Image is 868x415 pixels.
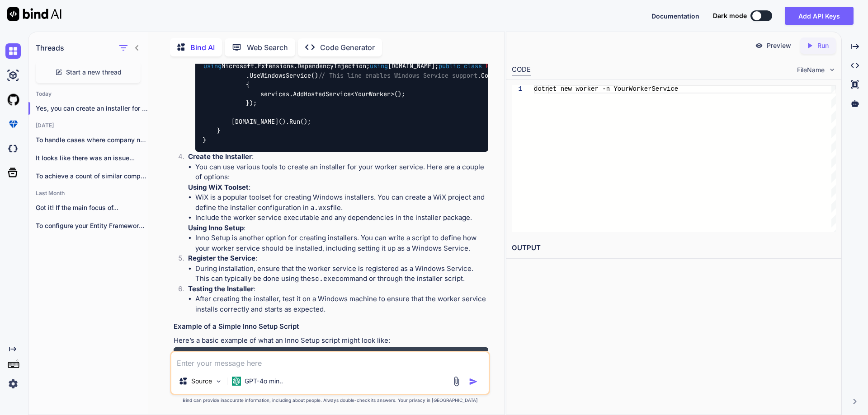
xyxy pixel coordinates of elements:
[36,154,148,163] p: It looks like there was an issue...
[188,254,255,262] strong: Register the Service
[188,224,244,232] strong: Using Inno Setup
[439,62,460,70] span: public
[232,377,241,386] img: GPT-4o mini
[28,122,148,129] h2: [DATE]
[195,29,488,152] li: Update your to configure the worker service to run as a Windows Service:
[534,85,678,93] span: dotnet new worker -n YourWorkerService
[247,42,288,53] p: Web Search
[828,66,836,74] img: chevron down
[36,42,64,53] h1: Threads
[651,12,699,20] span: Documentation
[320,42,375,53] p: Code Generator
[785,7,854,25] button: Add API Keys
[203,61,811,145] code: Microsoft.Extensions.DependencyInjection; [DOMAIN_NAME]; { { builder = Host.CreateDefaultBuilder(...
[28,90,148,98] h2: Today
[5,68,21,83] img: ai-studio
[195,162,488,182] li: You can use various tools to create an installer for your worker service. Here are a couple of op...
[203,62,222,70] span: using
[191,377,212,386] p: Source
[5,92,21,107] img: githubLight
[188,152,488,162] p: :
[370,62,388,70] span: using
[5,43,21,59] img: chat
[170,397,490,404] p: Bind can provide inaccurate information, including about people. Always double-check its answers....
[486,62,511,70] span: Program
[767,41,791,50] p: Preview
[7,7,61,21] img: Bind AI
[188,223,488,233] p: :
[318,71,477,79] span: // This line enables Windows Service support
[506,238,841,259] h2: OUTPUT
[195,213,488,223] li: Include the worker service executable and any dependencies in the installer package.
[188,152,252,161] strong: Create the Installer
[5,117,21,132] img: premium
[190,42,215,53] p: Bind AI
[66,68,122,77] span: Start a new thread
[195,192,488,213] li: WiX is a popular toolset for creating Windows installers. You can create a WiX project and define...
[817,41,829,50] p: Run
[188,284,254,293] strong: Testing the Installer
[36,172,148,181] p: To achieve a count of similar company...
[195,233,488,253] li: Inno Setup is another option for creating installers. You can write a script to define how your w...
[36,221,148,230] p: To configure your Entity Framework Core application...
[713,11,747,20] span: Dark mode
[195,294,488,314] li: After creating the installer, test it on a Windows machine to ensure that the worker service inst...
[512,65,531,75] div: CODE
[311,274,335,283] code: sc.exe
[174,336,488,346] p: Here’s a basic example of what an Inno Setup script might look like:
[512,85,522,93] div: 1
[36,135,148,145] p: To handle cases where company names have...
[174,322,488,332] h3: Example of a Simple Inno Setup Script
[28,190,148,197] h2: Last Month
[5,141,21,156] img: darkCloudIdeIcon
[314,203,330,212] code: .wxs
[188,284,488,294] p: :
[36,104,148,113] p: Yes, you can create an installer for a w...
[5,376,21,392] img: settings
[215,378,222,385] img: Pick Models
[188,253,488,264] p: :
[195,264,488,284] li: During installation, ensure that the worker service is registered as a Windows Service. This can ...
[188,182,488,193] p: :
[188,183,249,191] strong: Using WiX Toolset
[245,377,283,386] p: GPT-4o min..
[36,203,148,212] p: Got it! If the main focus of...
[797,65,825,75] span: FileName
[469,377,478,386] img: icon
[651,11,699,21] button: Documentation
[464,62,482,70] span: class
[451,376,462,387] img: attachment
[755,42,763,50] img: preview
